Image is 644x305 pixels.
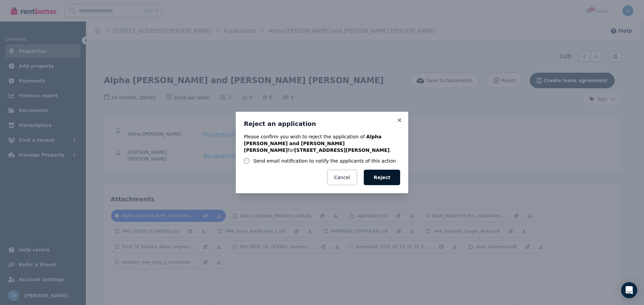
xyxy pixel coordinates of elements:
[621,282,637,298] div: Open Intercom Messenger
[294,147,389,153] b: [STREET_ADDRESS][PERSON_NAME]
[244,120,400,128] h3: Reject an application
[253,158,396,164] label: Send email notification to notify the applicants of this action
[364,170,400,185] button: Reject
[244,133,400,154] p: Please confirm you wish to reject the application of for .
[327,170,357,185] button: Cancel
[244,134,381,153] b: Alpha [PERSON_NAME] and [PERSON_NAME] [PERSON_NAME]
